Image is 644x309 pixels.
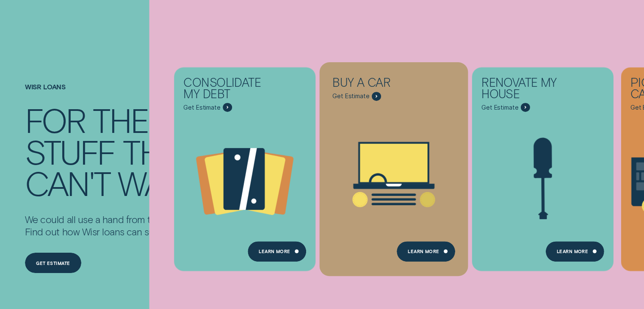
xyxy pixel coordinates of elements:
[123,135,194,167] div: that
[481,104,518,111] span: Get Estimate
[472,67,614,265] a: Renovate My House - Learn more
[183,104,220,111] span: Get Estimate
[25,253,81,273] a: Get estimate
[25,213,199,238] p: We could all use a hand from time to time. Find out how Wisr loans can support you.
[396,241,455,262] a: Learn More
[25,167,110,198] div: can't
[25,83,199,104] h1: Wisr loans
[25,104,85,135] div: For
[323,67,464,265] a: Buy a car - Learn more
[25,135,115,167] div: stuff
[174,67,315,265] a: Consolidate my debt - Learn more
[25,104,199,198] h4: For the stuff that can't wait
[248,241,306,262] a: Learn more
[545,241,604,262] a: Learn more
[93,104,148,135] div: the
[183,77,274,103] div: Consolidate my debt
[118,167,187,198] div: wait
[481,77,572,103] div: Renovate My House
[332,77,423,91] div: Buy a car
[332,92,369,100] span: Get Estimate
